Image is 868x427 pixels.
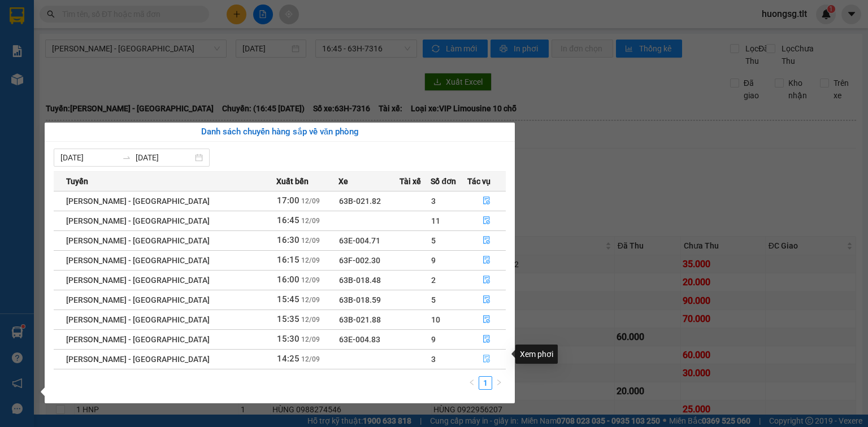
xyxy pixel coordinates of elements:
span: 16:15 [277,255,300,265]
span: 9 [431,335,436,344]
button: file-done [468,330,505,348]
span: 3 [431,355,436,364]
span: [PERSON_NAME] - [GEOGRAPHIC_DATA] [66,335,210,344]
li: 1 [479,376,492,390]
span: file-done [483,276,491,285]
span: Xe [338,175,348,188]
span: left [468,379,475,386]
span: Số đơn [431,175,456,188]
span: 15:30 [277,334,300,344]
span: file-done [483,256,491,265]
div: Danh sách chuyến hàng sắp về văn phòng [54,125,506,139]
button: file-done [468,212,505,230]
span: 9 [431,256,436,265]
span: 63F-002.30 [339,256,380,265]
button: file-done [468,311,505,329]
span: Xuất bến [276,175,309,188]
span: 10 [431,315,440,324]
span: Tác vụ [467,175,491,188]
span: 12/09 [301,237,320,245]
span: [PERSON_NAME] - [GEOGRAPHIC_DATA] [66,355,210,364]
span: 14:25 [277,354,300,364]
span: 16:45 [277,215,300,225]
span: [PERSON_NAME] - [GEOGRAPHIC_DATA] [66,216,210,225]
span: file-done [483,295,491,304]
input: Đến ngày [136,151,193,164]
li: Next Page [492,376,506,390]
button: file-done [468,291,505,309]
button: file-done [468,271,505,289]
span: 17:00 [277,195,300,206]
span: 5 [431,295,436,304]
span: 15:45 [277,294,300,304]
span: Tài xế [400,175,421,188]
span: file-done [483,216,491,225]
span: 11 [431,216,440,225]
span: [PERSON_NAME] - [GEOGRAPHIC_DATA] [66,197,210,206]
span: 16:00 [277,274,300,285]
span: swap-right [122,153,131,162]
span: 63B-018.48 [339,276,381,285]
span: 12/09 [301,316,320,324]
span: 12/09 [301,276,320,284]
span: Tuyến [66,175,88,188]
span: 12/09 [301,335,320,343]
span: [PERSON_NAME] - [GEOGRAPHIC_DATA] [66,256,210,265]
button: file-done [468,251,505,269]
span: file-done [483,197,491,206]
span: 16:30 [277,235,300,245]
span: 63E-004.83 [339,335,380,344]
span: file-done [483,315,491,324]
span: [PERSON_NAME] - [GEOGRAPHIC_DATA] [66,276,210,285]
span: to [122,153,131,162]
button: file-done [468,232,505,250]
span: 63B-018.59 [339,295,381,304]
a: 1 [479,377,492,389]
span: 2 [431,276,436,285]
span: right [496,379,502,386]
input: Từ ngày [60,151,118,164]
button: left [465,376,479,390]
span: 12/09 [301,256,320,264]
span: file-done [483,335,491,344]
button: file-done [468,350,505,368]
span: 12/09 [301,197,320,205]
span: 63E-004.71 [339,236,380,245]
span: [PERSON_NAME] - [GEOGRAPHIC_DATA] [66,315,210,324]
span: 63B-021.88 [339,315,381,324]
button: file-done [468,192,505,210]
span: 12/09 [301,217,320,225]
span: 12/09 [301,296,320,304]
span: 63B-021.82 [339,197,381,206]
span: [PERSON_NAME] - [GEOGRAPHIC_DATA] [66,236,210,245]
span: file-done [483,355,491,364]
li: Previous Page [465,376,479,390]
span: 12/09 [301,355,320,363]
span: file-done [483,236,491,245]
div: Xem phơi [515,345,558,364]
span: 3 [431,197,436,206]
span: 5 [431,236,436,245]
span: [PERSON_NAME] - [GEOGRAPHIC_DATA] [66,295,210,304]
span: 15:35 [277,314,300,324]
button: right [492,376,506,390]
